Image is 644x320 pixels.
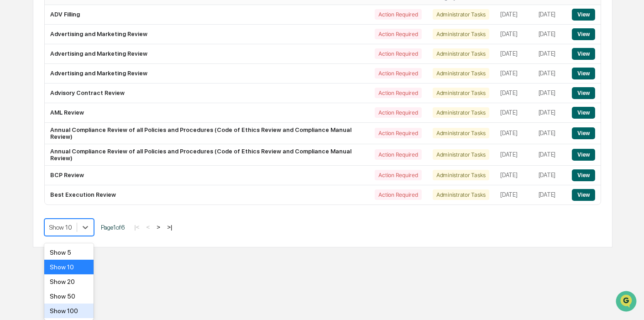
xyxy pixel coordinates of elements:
button: View [572,107,595,119]
td: [DATE] [533,5,567,25]
div: 🗄️ [66,187,73,194]
button: |< [131,223,142,231]
td: Best Execution Review [45,185,369,205]
a: View [572,89,595,96]
button: View [572,169,595,181]
a: 🖐️Preclearance [5,183,63,199]
div: Administrator Tasks [433,128,489,138]
td: [DATE] [533,123,567,144]
button: > [154,223,163,231]
div: Action Required [375,128,421,138]
td: [DATE] [533,166,567,185]
div: Administrator Tasks [433,48,489,59]
a: View [572,130,595,136]
span: [PERSON_NAME] [28,148,74,156]
td: [DATE] [533,84,567,103]
td: [DATE] [533,144,567,166]
button: >| [164,223,175,231]
div: We're available if you need us! [41,79,126,86]
button: View [572,87,595,99]
div: Administrator Tasks [433,170,489,180]
button: View [572,149,595,161]
a: 🗄️Attestations [63,183,117,199]
td: [DATE] [533,185,567,205]
div: Administrator Tasks [433,189,489,200]
img: Rachel Stanley [9,140,24,154]
button: < [144,223,153,231]
td: [DATE] [495,166,533,185]
button: View [572,68,595,79]
div: Administrator Tasks [433,107,489,118]
div: Action Required [375,189,421,200]
span: Data Lookup [18,204,58,213]
span: • [76,148,79,156]
img: Rachel Stanley [9,115,24,130]
a: View [572,151,595,158]
span: [PERSON_NAME] [28,124,74,131]
td: [DATE] [533,103,567,123]
a: View [572,31,595,37]
div: Past conversations [9,101,61,108]
td: [DATE] [495,185,533,205]
div: Show 20 [44,274,94,289]
span: [DATE] [81,148,99,156]
td: Advertising and Marketing Review [45,25,369,44]
div: Action Required [375,170,421,180]
td: [DATE] [495,5,533,25]
div: 🔎 [9,205,16,212]
td: Advertising and Marketing Review [45,44,369,64]
td: [DATE] [533,25,567,44]
p: How can we help? [9,19,166,33]
td: [DATE] [495,144,533,166]
button: View [572,48,595,60]
td: Annual Compliance Review of all Policies and Procedures (Code of Ethics Review and Compliance Man... [45,144,369,166]
td: [DATE] [533,64,567,84]
span: [DATE] [81,124,99,131]
td: ADV Filling [45,5,369,25]
button: View [572,189,595,201]
img: 8933085812038_c878075ebb4cc5468115_72.jpg [19,69,36,86]
a: View [572,109,595,116]
td: Advertising and Marketing Review [45,64,369,84]
div: Action Required [375,29,421,39]
span: Attestations [75,186,113,195]
div: Show 5 [44,245,94,260]
div: Action Required [375,68,421,79]
td: Advisory Contract Review [45,84,369,103]
span: • [76,124,79,131]
span: Pylon [91,226,110,233]
button: View [572,127,595,139]
td: [DATE] [495,84,533,103]
td: [DATE] [533,44,567,64]
button: Start new chat [155,72,166,83]
button: View [572,9,595,21]
td: [DATE] [495,64,533,84]
button: See all [141,99,166,110]
button: View [572,28,595,40]
div: Show 100 [44,304,94,318]
div: Action Required [375,88,421,98]
td: Annual Compliance Review of all Policies and Procedures (Code of Ethics Review and Compliance Man... [45,123,369,144]
a: View [572,11,595,18]
div: Administrator Tasks [433,29,489,39]
div: Administrator Tasks [433,9,489,20]
td: [DATE] [495,103,533,123]
span: Page 1 of 6 [101,224,125,231]
div: Action Required [375,48,421,59]
td: [DATE] [495,25,533,44]
a: Powered byPylon [64,226,110,233]
span: Preclearance [18,186,59,195]
a: 🔎Data Lookup [5,200,61,216]
div: Action Required [375,107,421,118]
div: Action Required [375,9,421,20]
div: 🖐️ [9,187,16,194]
a: View [572,70,595,77]
a: View [572,191,595,198]
div: Start new chat [41,69,150,79]
div: Action Required [375,149,421,160]
div: Show 10 [44,260,94,274]
td: [DATE] [495,44,533,64]
td: BCP Review [45,166,369,185]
